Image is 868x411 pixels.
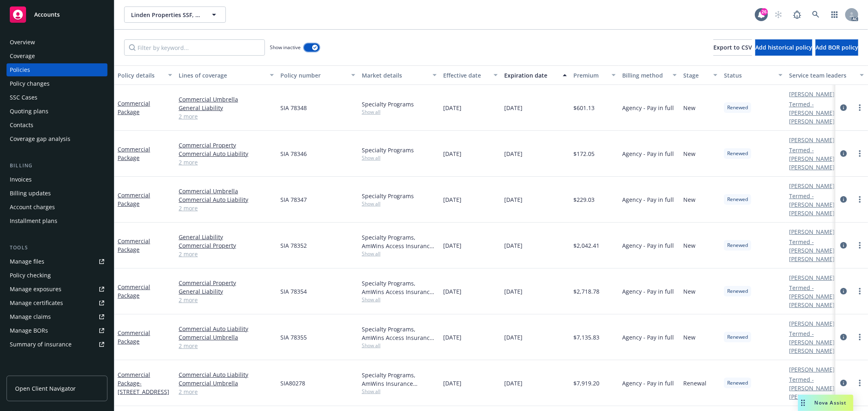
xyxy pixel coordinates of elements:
[504,379,523,387] span: [DATE]
[573,104,595,112] span: $601.13
[789,227,835,236] a: [PERSON_NAME]
[179,250,274,258] a: 2 more
[855,332,865,342] a: more
[280,104,307,112] span: SIA 78348
[839,240,848,250] a: circleInformation
[362,108,437,115] span: Show all
[118,100,150,116] a: Commercial Package
[622,379,674,387] span: Agency - Pay in full
[124,39,265,56] input: Filter by keyword...
[7,77,107,90] a: Policy changes
[573,333,599,342] span: $7,135.83
[179,233,274,241] a: General Liability
[179,370,274,379] a: Commercial Auto Liability
[815,399,847,406] span: Nova Assist
[683,333,695,342] span: New
[622,241,674,250] span: Agency - Pay in full
[721,65,786,85] button: Status
[179,204,274,212] a: 2 more
[798,395,808,411] div: Drag to move
[10,132,70,145] div: Coverage gap analysis
[362,154,437,161] span: Show all
[7,91,107,104] a: SSC Cases
[789,146,853,171] a: Termed - [PERSON_NAME] [PERSON_NAME]
[7,367,107,375] div: Analytics hub
[573,287,599,296] span: $2,718.78
[440,65,501,85] button: Effective date
[280,241,307,250] span: SIA 78352
[362,146,437,154] div: Specialty Programs
[362,388,437,395] span: Show all
[622,195,674,204] span: Agency - Pay in full
[179,296,274,304] a: 2 more
[839,195,848,204] a: circleInformation
[855,240,865,250] a: more
[504,241,523,250] span: [DATE]
[10,63,30,76] div: Policies
[7,119,107,132] a: Contacts
[10,77,50,90] div: Policy changes
[855,149,865,158] a: more
[683,195,695,204] span: New
[175,65,277,85] button: Lines of coverage
[443,287,461,296] span: [DATE]
[680,65,721,85] button: Stage
[10,324,48,337] div: Manage BORs
[789,365,835,374] a: [PERSON_NAME]
[7,255,107,268] a: Manage files
[10,310,51,323] div: Manage claims
[280,71,346,80] div: Policy number
[362,192,437,200] div: Specialty Programs
[443,241,461,250] span: [DATE]
[280,195,307,204] span: SIA 78347
[839,149,848,158] a: circleInformation
[443,195,461,204] span: [DATE]
[118,145,150,162] a: Commercial Package
[179,324,274,333] a: Commercial Auto Liability
[786,65,867,85] button: Service team leaders
[10,91,37,104] div: SSC Cases
[816,43,858,51] span: Add BOR policy
[755,39,812,56] button: Add historical policy
[277,65,359,85] button: Policy number
[839,103,848,112] a: circleInformation
[10,283,61,296] div: Manage exposures
[770,6,787,23] a: Start snowing
[179,379,274,387] a: Commercial Umbrella
[10,105,48,118] div: Quoting plans
[118,283,150,299] a: Commercial Package
[573,195,595,204] span: $229.03
[10,201,55,214] div: Account charges
[10,255,44,268] div: Manage files
[362,325,437,342] div: Specialty Programs, AmWins Access Insurance Services, LLC
[789,71,855,80] div: Service team leaders
[10,173,32,186] div: Invoices
[789,182,835,190] a: [PERSON_NAME]
[839,332,848,342] a: circleInformation
[179,287,274,296] a: General Liability
[683,379,706,387] span: Renewal
[280,287,307,296] span: SIA 78354
[504,104,523,112] span: [DATE]
[443,149,461,158] span: [DATE]
[179,387,274,396] a: 2 more
[727,150,748,157] span: Renewed
[179,71,265,80] div: Lines of coverage
[10,269,51,282] div: Policy checking
[179,279,274,287] a: Commercial Property
[808,6,824,23] a: Search
[118,379,169,396] span: - [STREET_ADDRESS]
[179,333,274,342] a: Commercial Umbrella
[7,162,107,170] div: Billing
[573,241,599,250] span: $2,042.41
[10,338,72,351] div: Summary of insurance
[7,283,107,296] a: Manage exposures
[7,310,107,323] a: Manage claims
[7,338,107,351] a: Summary of insurance
[362,100,437,108] div: Specialty Programs
[727,104,748,111] span: Renewed
[179,342,274,350] a: 2 more
[789,100,853,125] a: Termed - [PERSON_NAME] [PERSON_NAME]
[443,333,461,342] span: [DATE]
[789,273,835,282] a: [PERSON_NAME]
